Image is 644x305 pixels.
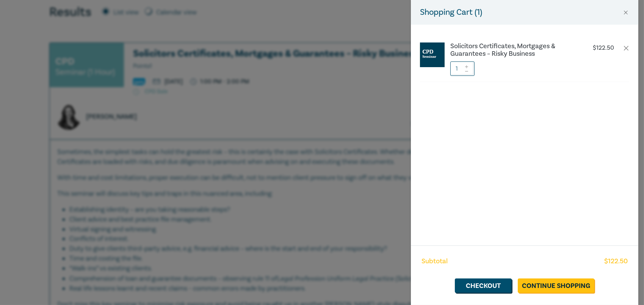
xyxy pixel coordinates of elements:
input: 1 [450,61,475,76]
a: Solicitors Certificates, Mortgages & Guarantees – Risky Business [450,42,576,58]
span: Subtotal [421,256,448,266]
button: Close [622,9,629,16]
img: CPD%20Seminar.jpg [420,42,445,67]
span: $ 122.50 [604,256,628,266]
h5: Shopping Cart ( 1 ) [420,6,482,19]
a: Continue Shopping [518,278,594,293]
a: Checkout [455,278,512,293]
p: $ 122.50 [593,44,614,52]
